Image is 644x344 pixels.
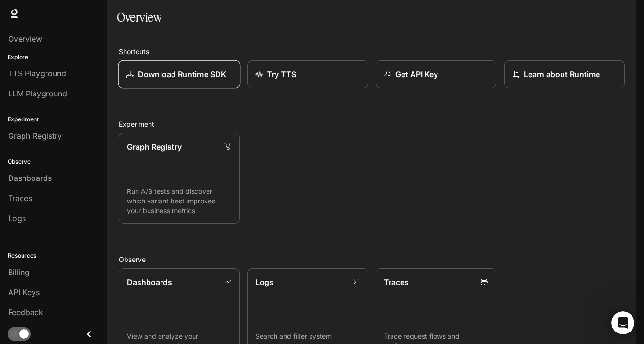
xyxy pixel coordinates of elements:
[504,60,625,88] a: Learn about Runtime
[119,47,625,57] h2: Shortcuts
[127,141,182,153] p: Graph Registry
[119,254,625,264] h2: Observe
[247,60,368,88] a: Try TTS
[524,69,600,80] p: Learn about Runtime
[119,119,625,129] h2: Experiment
[267,69,296,80] p: Try TTS
[376,60,496,88] button: Get API Key
[384,276,409,288] p: Traces
[118,60,241,89] a: Download Runtime SDK
[138,69,226,80] p: Download Runtime SDK
[127,187,231,215] p: Run A/B tests and discover which variant best improves your business metrics
[255,276,274,288] p: Logs
[395,69,438,80] p: Get API Key
[119,133,240,224] a: Graph RegistryRun A/B tests and discover which variant best improves your business metrics
[611,311,634,334] iframe: Intercom live chat
[117,8,161,27] h1: Overview
[127,276,172,288] p: Dashboards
